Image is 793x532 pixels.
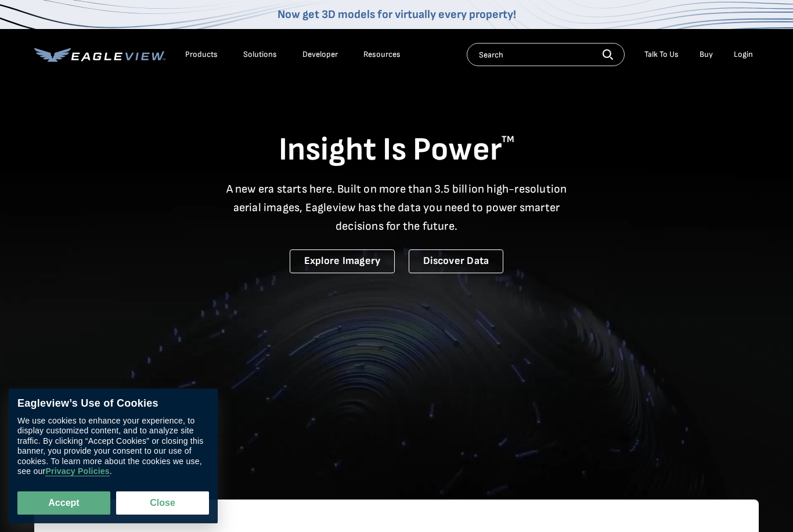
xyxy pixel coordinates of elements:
sup: TM [502,134,514,145]
a: Now get 3D models for virtually every property! [277,8,516,21]
button: Close [116,491,209,515]
a: Buy [700,49,713,60]
button: Accept [17,491,110,515]
div: We use cookies to enhance your experience, to display customized content, and to analyze site tra... [17,416,209,477]
p: A new era starts here. Built on more than 3.5 billion high-resolution aerial images, Eagleview ha... [219,180,574,236]
div: Products [185,49,218,60]
h1: Insight Is Power [34,130,759,171]
div: Solutions [243,49,277,60]
a: Explore Imagery [290,249,395,273]
div: Resources [363,49,401,60]
div: Login [734,49,753,60]
input: Search [467,43,625,66]
a: Discover Data [409,249,503,273]
div: Talk To Us [644,49,679,60]
a: Developer [302,49,338,60]
div: Eagleview’s Use of Cookies [17,397,209,410]
a: Privacy Policies [45,467,109,477]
